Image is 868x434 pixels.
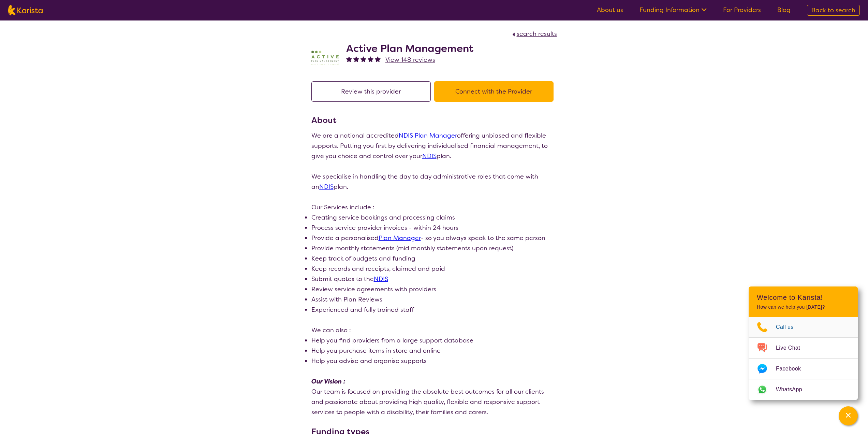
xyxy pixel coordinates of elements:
[639,6,707,14] a: Funding Information
[319,183,334,191] a: NDIS
[311,253,557,264] li: Keep track of budgets and funding
[311,223,557,233] li: Process service provider invoices - within 24 hours
[311,44,339,71] img: pypzb5qm7jexfhutod0x.png
[311,81,431,102] button: Review this provider
[776,364,809,374] span: Facebook
[311,264,557,274] li: Keep records and receipts, claimed and paid
[511,30,557,38] a: search results
[346,56,352,62] img: fullstar
[723,6,761,14] a: For Providers
[749,286,858,400] div: Channel Menu
[385,56,435,64] span: View 148 reviews
[399,131,413,140] a: NDIS
[749,317,858,400] ul: Choose channel
[597,6,623,14] a: About us
[839,406,858,425] button: Channel Menu
[311,356,557,366] li: Help you advise and organise supports
[776,343,808,353] span: Live Chat
[311,346,557,356] li: Help you purchase items in store and online
[361,56,366,62] img: fullstar
[434,81,554,102] button: Connect with the Provider
[749,379,858,400] a: Web link opens in a new tab.
[8,5,43,15] img: Karista logo
[311,130,557,161] p: We are a national accredited offering unbiased and flexible supports. Putting you first by delive...
[385,55,435,65] a: View 148 reviews
[311,294,557,305] li: Assist with Plan Reviews
[311,387,557,417] p: Our team is focused on providing the absolute best outcomes for all our clients and passionate ab...
[757,304,850,310] p: How can we help you [DATE]?
[311,284,557,294] li: Review service agreements with providers
[311,114,557,126] h3: About
[776,322,802,332] span: Call us
[311,305,557,315] li: Experienced and fully trained staff
[311,233,557,243] li: Provide a personalised - so you always speak to the same person
[379,234,421,242] a: Plan Manager
[311,212,557,223] li: Creating service bookings and processing claims
[311,274,557,284] li: Submit quotes to the
[311,335,557,346] li: Help you find providers from a large support database
[311,325,557,335] p: We can also :
[368,56,373,62] img: fullstar
[311,202,557,212] p: Our Services include :
[422,152,437,160] a: NDIS
[807,5,860,16] a: Back to search
[374,275,388,283] a: NDIS
[311,171,557,192] p: We specialise in handling the day to day administrative roles that come with an plan.
[757,293,850,302] h2: Welcome to Karista!
[311,377,345,386] em: Our Vision :
[346,42,473,55] h2: Active Plan Management
[311,87,434,96] a: Review this provider
[375,56,381,62] img: fullstar
[353,56,359,62] img: fullstar
[517,30,557,38] span: search results
[311,243,557,253] li: Provide monthly statements (mid monthly statements upon request)
[777,6,791,14] a: Blog
[811,6,855,14] span: Back to search
[776,384,810,395] span: WhatsApp
[415,131,457,140] a: Plan Manager
[434,87,557,96] a: Connect with the Provider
